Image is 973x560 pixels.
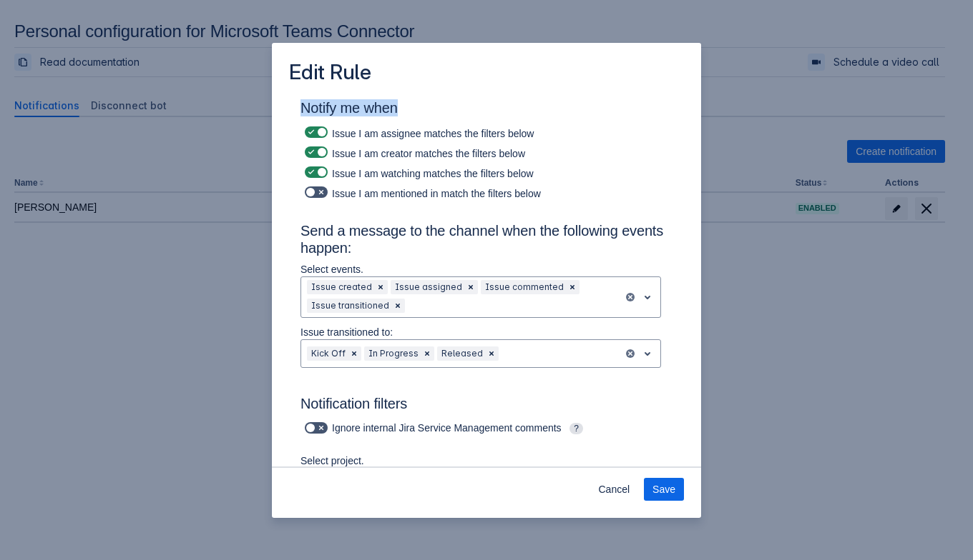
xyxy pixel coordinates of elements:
[348,348,360,359] span: Clear
[464,280,478,294] div: Remove Issue assigned
[289,60,371,88] h3: Edit Rule
[625,348,636,359] button: clear
[567,281,578,293] span: Clear
[391,280,464,294] div: Issue assigned
[300,99,673,122] h3: Notify me when
[300,122,673,142] div: Issue I am assignee matches the filters below
[420,346,434,361] div: Remove In Progress
[300,142,673,162] div: Issue I am creator matches the filters below
[565,280,580,294] div: Remove Issue commented
[307,280,373,294] div: Issue created
[307,346,347,361] div: Kick Off
[300,418,644,438] div: Ignore internal Jira Service Management comments
[300,262,661,276] p: Select events.
[484,346,499,361] div: Remove Released
[300,182,673,202] div: Issue I am mentioned in match the filters below
[373,280,388,294] div: Remove Issue created
[625,291,636,303] button: clear
[391,299,405,313] div: Remove Issue transitioned
[437,346,484,361] div: Released
[307,299,391,313] div: Issue transitioned
[300,454,458,468] p: Select project.
[486,348,497,359] span: Clear
[421,348,433,359] span: Clear
[300,395,673,418] h3: Notification filters
[392,300,404,311] span: Clear
[598,478,630,501] span: Cancel
[590,478,638,501] button: Cancel
[481,280,565,294] div: Issue commented
[639,345,656,362] span: open
[375,281,386,293] span: Clear
[300,325,661,339] p: Issue transitioned to:
[347,346,361,361] div: Remove Kick Off
[652,478,675,501] span: Save
[639,289,656,306] span: open
[364,346,420,361] div: In Progress
[300,222,673,262] h3: Send a message to the channel when the following events happen:
[300,162,673,182] div: Issue I am watching matches the filters below
[465,281,476,293] span: Clear
[644,478,684,501] button: Save
[569,423,583,434] span: ?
